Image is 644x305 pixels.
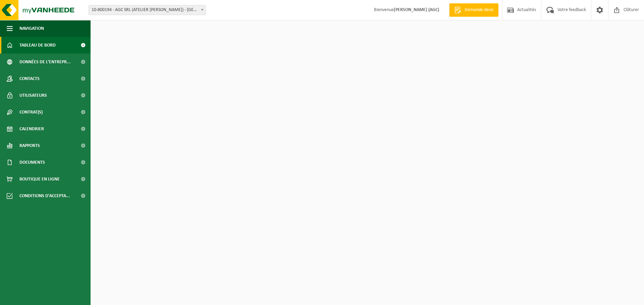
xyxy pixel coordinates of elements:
strong: [PERSON_NAME] (AGC) [394,7,439,12]
span: Conditions d'accepta... [19,187,70,204]
span: 10-800194 - AGC SRL (ATELIER GRÉGORY COLLIGNON) - VAUX-SUR-SÛRE [89,5,206,15]
span: Tableau de bord [19,37,56,54]
span: Boutique en ligne [19,171,60,187]
span: Documents [19,154,45,171]
span: Demande devis [463,7,495,13]
span: Données de l'entrepr... [19,54,71,70]
span: 10-800194 - AGC SRL (ATELIER GRÉGORY COLLIGNON) - VAUX-SUR-SÛRE [89,5,206,15]
span: Calendrier [19,121,44,137]
span: Contacts [19,70,40,87]
span: Contrat(s) [19,104,43,121]
span: Utilisateurs [19,87,47,104]
a: Demande devis [449,3,498,17]
span: Rapports [19,137,40,154]
span: Navigation [19,20,44,37]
